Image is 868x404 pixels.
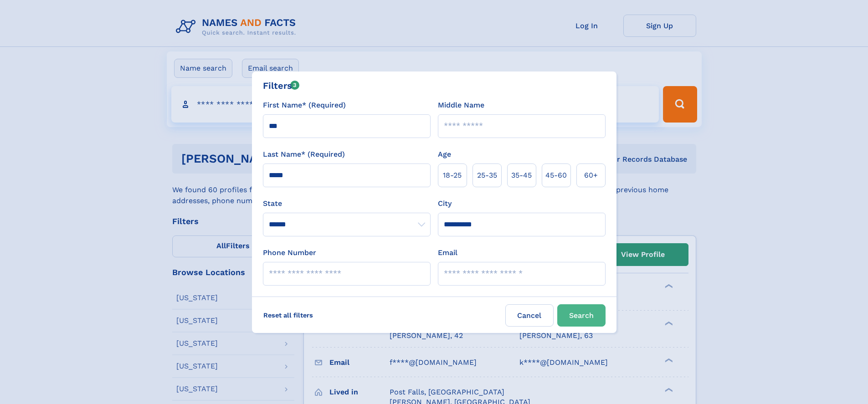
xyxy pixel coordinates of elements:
span: 45‑60 [545,170,567,181]
span: 18‑25 [443,170,462,181]
label: Reset all filters [257,304,319,326]
label: Phone Number [263,247,316,258]
div: Filters [263,79,300,92]
label: Last Name* (Required) [263,149,345,160]
span: 60+ [584,170,598,181]
span: 25‑35 [477,170,497,181]
label: Cancel [505,304,554,327]
button: Search [557,304,606,327]
label: City [438,198,452,209]
label: First Name* (Required) [263,100,346,111]
label: Middle Name [438,100,484,111]
label: Email [438,247,457,258]
label: Age [438,149,451,160]
label: State [263,198,431,209]
span: 35‑45 [511,170,532,181]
